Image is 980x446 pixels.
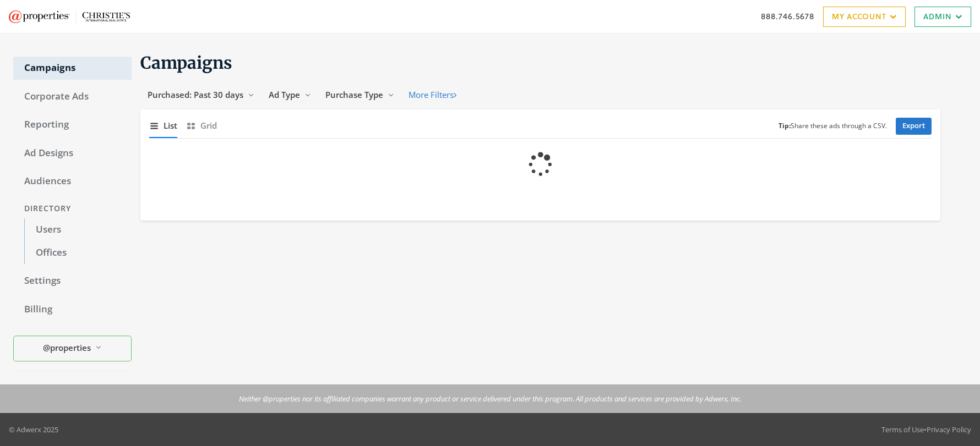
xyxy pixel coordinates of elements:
[13,269,132,293] a: Settings
[140,52,232,73] span: Campaigns
[13,170,132,193] a: Audiences
[200,119,217,132] span: Grid
[149,114,177,137] button: List
[24,218,132,241] a: Users
[13,57,132,80] a: Campaigns
[778,121,791,130] b: Tip:
[881,425,924,434] a: Terms of Use
[896,118,932,135] a: Export
[186,114,217,137] button: Grid
[239,393,742,404] p: Neither @properties nor its affiliated companies warrant any product or service delivered under t...
[43,342,91,354] span: @properties
[401,85,464,105] button: More Filters
[761,10,814,22] a: 888.746.5678
[24,241,132,265] a: Offices
[13,113,132,136] a: Reporting
[148,89,243,100] span: Purchased: Past 30 days
[13,298,132,321] a: Billing
[318,85,401,105] button: Purchase Type
[325,89,383,100] span: Purchase Type
[927,425,971,434] a: Privacy Policy
[13,336,132,362] button: @properties
[823,7,906,27] a: My Account
[9,424,58,435] p: © Adwerx 2025
[9,10,130,23] img: Adwerx
[262,85,318,105] button: Ad Type
[914,7,971,27] a: Admin
[13,85,132,108] a: Corporate Ads
[164,119,177,132] span: List
[13,199,132,219] div: Directory
[13,142,132,165] a: Ad Designs
[778,121,887,131] small: Share these ads through a CSV.
[140,85,262,105] button: Purchased: Past 30 days
[269,89,300,100] span: Ad Type
[881,424,971,435] div: •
